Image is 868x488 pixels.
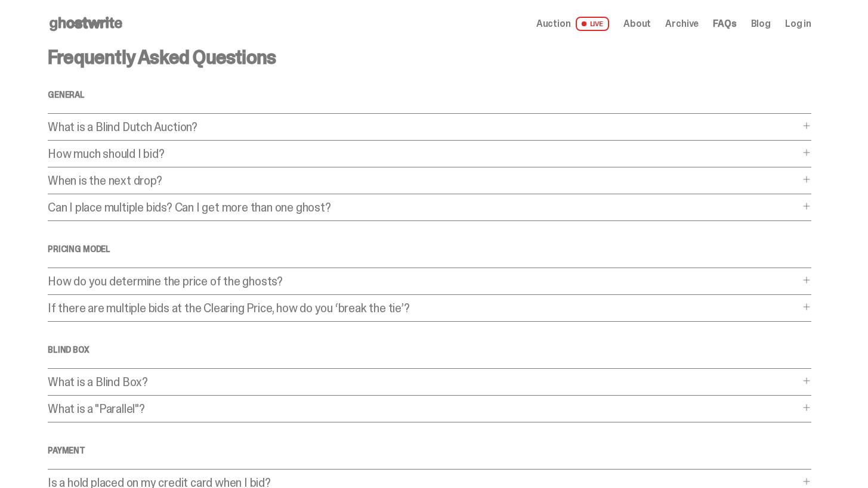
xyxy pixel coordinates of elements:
[48,446,811,455] h4: Payment
[48,48,811,67] h3: Frequently Asked Questions
[713,19,736,29] a: FAQs
[665,19,699,29] a: Archive
[48,346,811,354] h4: Blind Box
[751,19,771,29] a: Blog
[785,19,811,29] a: Log in
[48,121,799,133] p: What is a Blind Dutch Auction?
[48,175,799,187] p: When is the next drop?
[48,302,799,314] p: If there are multiple bids at the Clearing Price, how do you ‘break the tie’?
[48,403,799,415] p: What is a "Parallel"?
[576,17,610,31] span: LIVE
[536,19,571,29] span: Auction
[48,376,799,388] p: What is a Blind Box?
[48,275,799,287] p: How do you determine the price of the ghosts?
[623,19,651,29] a: About
[48,148,799,160] p: How much should I bid?
[48,245,811,253] h4: Pricing Model
[48,91,811,99] h4: General
[48,201,799,213] p: Can I place multiple bids? Can I get more than one ghost?
[536,17,609,31] a: Auction LIVE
